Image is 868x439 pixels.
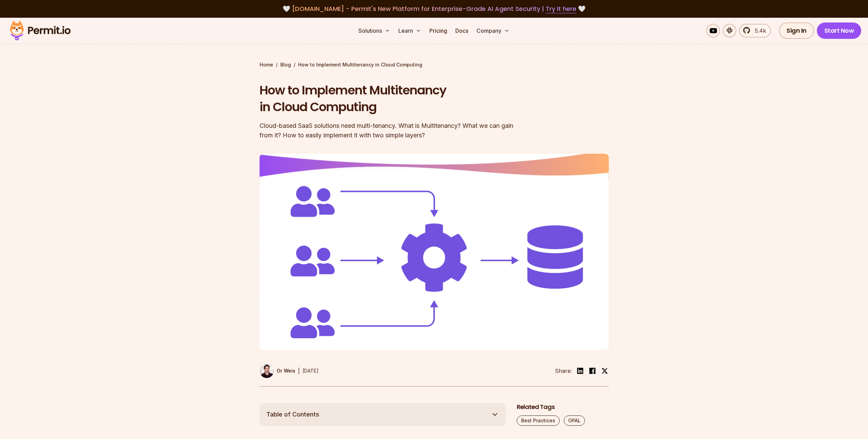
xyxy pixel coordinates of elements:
[298,367,300,375] div: |
[303,368,319,374] time: [DATE]
[7,19,74,42] img: Permit logo
[277,367,295,374] p: Or Weis
[260,154,609,350] img: How to Implement Multitenancy in Cloud Computing
[601,367,608,374] img: twitter
[588,367,597,375] img: facebook
[260,61,609,68] div: / /
[266,410,319,419] span: Table of Contents
[817,22,862,39] a: Start Now
[16,4,852,14] div: 🤍 🤍
[260,82,521,116] h1: How to Implement Multitenancy in Cloud Computing
[555,367,572,375] li: Share:
[427,24,450,37] a: Pricing
[576,367,584,375] img: linkedin
[453,24,471,37] a: Docs
[260,364,295,378] a: Or Weis
[474,24,512,37] button: Company
[280,61,291,68] a: Blog
[260,61,273,68] a: Home
[292,4,576,13] span: [DOMAIN_NAME] - Permit's New Platform for Enterprise-Grade AI Agent Security |
[751,27,766,35] span: 5.4k
[260,364,274,378] img: Or Weis
[564,415,585,426] a: OPAL
[260,403,506,426] button: Table of Contents
[546,4,576,13] a: Try it here
[260,121,521,140] div: Cloud-based SaaS solutions need multi-tenancy. What is Multitenancy? What we can gain from it? Ho...
[517,403,609,411] h2: Related Tags
[739,24,771,37] a: 5.4k
[517,415,560,426] a: Best Practices
[396,24,424,37] button: Learn
[779,22,814,39] a: Sign In
[356,24,393,37] button: Solutions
